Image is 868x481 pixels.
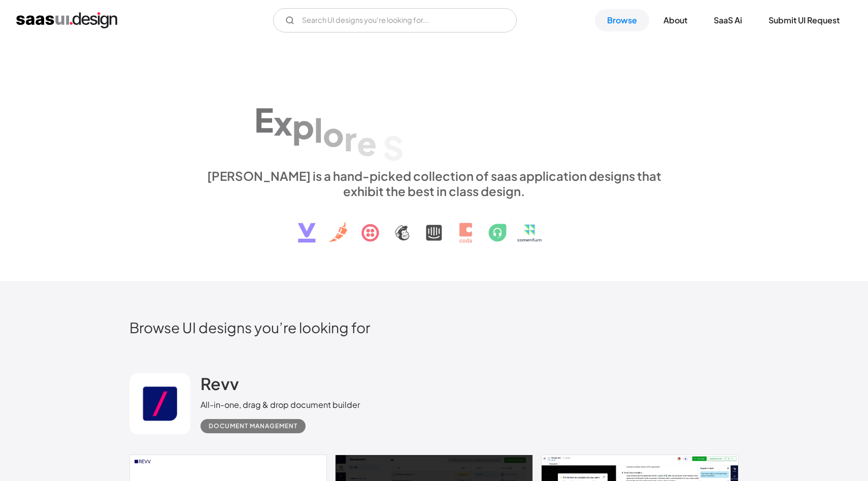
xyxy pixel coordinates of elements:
[651,9,699,31] a: About
[254,100,274,139] div: E
[273,8,517,33] input: Search UI designs you're looking for...
[292,106,314,145] div: p
[273,8,517,33] form: Email Form
[314,110,323,149] div: l
[16,12,117,28] a: home
[323,114,344,153] div: o
[274,103,292,142] div: x
[280,199,588,251] img: text, icon, saas logo
[383,128,404,167] div: S
[201,373,239,399] a: Revv
[209,420,297,432] div: Document Management
[357,123,377,162] div: e
[702,9,754,31] a: SaaS Ai
[201,80,667,158] h1: Explore SaaS UI design patterns & interactions.
[595,9,649,31] a: Browse
[756,9,852,31] a: Submit UI Request
[201,373,239,394] h2: Revv
[201,168,667,199] div: [PERSON_NAME] is a hand-picked collection of saas application designs that exhibit the best in cl...
[129,318,739,336] h2: Browse UI designs you’re looking for
[201,399,360,411] div: All-in-one, drag & drop document builder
